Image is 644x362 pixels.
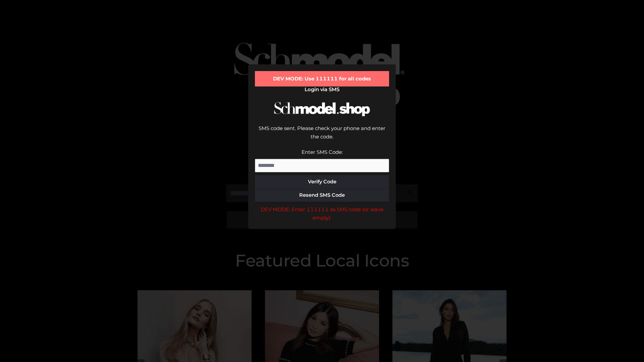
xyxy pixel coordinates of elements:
[302,149,343,155] label: Enter SMS Code:
[255,86,389,93] h2: Login via SMS
[255,205,389,222] div: DEV MODE: Enter 111111 as SMS code (or leave empty).
[255,124,389,148] div: SMS code sent. Please check your phone and enter the code.
[255,71,389,86] div: DEV MODE: Use 111111 for all codes
[272,96,372,122] img: Schmodel Logo
[255,188,389,202] button: Resend SMS Code
[255,175,389,188] button: Verify Code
